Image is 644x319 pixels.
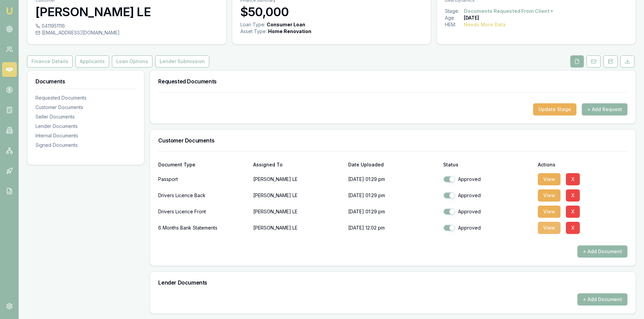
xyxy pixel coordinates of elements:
div: Stage: [445,8,464,15]
div: Approved [443,176,533,183]
button: X [566,222,580,234]
div: Customer Documents [35,104,136,111]
button: Applicants [75,55,109,68]
a: Finance Details [27,55,74,68]
div: 6 Months Bank Statements [158,221,248,235]
div: Assigned To [253,162,343,167]
button: X [566,173,580,185]
h3: Customer Documents [158,138,627,143]
div: Passport [158,172,248,186]
button: + Add Document [577,293,627,305]
button: + Add Document [577,245,627,258]
button: Documents Requested From Client [464,8,554,15]
h3: [PERSON_NAME] LE [35,5,218,19]
a: Loan Options [111,55,154,68]
div: Age: [445,15,464,21]
button: X [566,189,580,202]
div: HEM: [445,21,464,28]
button: View [538,189,560,202]
p: [DATE] 01:29 pm [348,205,438,218]
div: Internal Documents [35,132,136,139]
p: [PERSON_NAME] LE [253,172,343,186]
img: emu-icon-u.png [5,7,14,15]
a: Lender Submission [154,55,211,68]
p: [DATE] 01:29 pm [348,189,438,202]
button: Loan Options [112,55,152,68]
div: Approved [443,192,533,199]
div: Consumer Loan [267,21,305,28]
button: View [538,173,560,185]
p: [PERSON_NAME] LE [253,205,343,218]
a: Applicants [74,55,111,68]
button: Update Stage [533,103,576,115]
button: View [538,222,560,234]
h3: $50,000 [240,5,423,19]
button: + Add Request [582,103,627,115]
div: Loan Type: [240,21,265,28]
div: Asset Type : [240,28,267,35]
div: Needs More Data [464,21,506,28]
div: Approved [443,208,533,215]
div: Home Renovation [268,28,311,35]
div: Drivers Licence Back [158,189,248,202]
div: Document Type [158,162,248,167]
p: [DATE] 12:02 pm [348,221,438,235]
div: [DATE] [464,15,479,21]
div: Drivers Licence Front [158,205,248,218]
p: [DATE] 01:29 pm [348,172,438,186]
div: Status [443,162,533,167]
p: [PERSON_NAME] LE [253,221,343,235]
div: 0411951116 [35,23,218,29]
p: [PERSON_NAME] LE [253,189,343,202]
div: Lender Documents [35,123,136,130]
div: Date Uploaded [348,162,438,167]
div: Seller Documents [35,113,136,120]
button: X [566,206,580,218]
div: Actions [538,162,627,167]
button: Finance Details [27,55,73,68]
div: Requested Documents [35,95,136,101]
h3: Requested Documents [158,79,627,84]
button: Lender Submission [155,55,209,68]
div: [EMAIL_ADDRESS][DOMAIN_NAME] [35,29,218,36]
h3: Lender Documents [158,280,627,285]
h3: Documents [35,79,136,84]
button: View [538,206,560,218]
div: Approved [443,224,533,231]
div: Signed Documents [35,142,136,149]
